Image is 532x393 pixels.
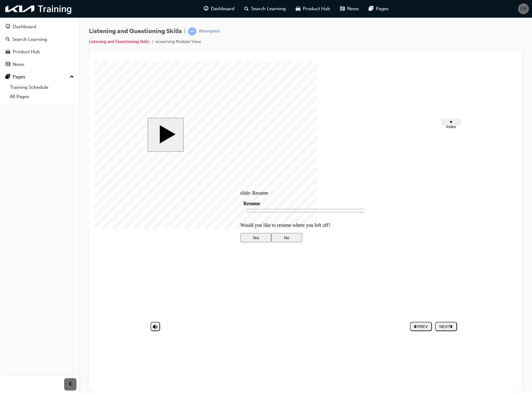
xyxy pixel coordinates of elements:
span: car-icon [6,49,10,55]
a: Product Hub [2,46,76,58]
a: News [2,59,76,70]
span: pages-icon [369,5,373,13]
span: learningRecordVerb_ATTEMPT-icon [188,27,196,36]
a: news-iconNews [335,2,364,15]
span: Product Hub [303,5,330,12]
div: Search Learning [12,36,47,43]
a: car-iconProduct Hub [291,2,335,15]
div: Product Hub [13,48,40,55]
a: pages-iconPages [364,2,394,15]
div: Pages [13,73,25,80]
span: news-icon [6,62,10,67]
span: Listening and Questioning Skills [89,28,182,35]
a: search-iconSearch Learning [239,2,291,15]
button: Pages [2,71,76,83]
a: guage-iconDashboard [199,2,239,15]
span: guage-icon [6,24,10,30]
button: No [177,171,208,181]
span: up-icon [70,73,74,81]
a: Training Schedule [7,83,76,92]
span: prev-icon [68,381,73,388]
p: Would you like to resume where you left off? [146,161,277,166]
span: search-icon [6,37,10,42]
div: News [13,61,24,68]
div: Attempted [199,28,220,34]
span: search-icon [244,5,249,13]
span: | [184,28,185,35]
button: DB [518,3,529,14]
span: Dashboard [211,5,234,12]
span: Pages [376,5,389,12]
a: All Pages [7,92,76,101]
a: Listening and Questioning Skills [89,39,149,44]
li: eLearning Module View [155,38,201,45]
a: Search Learning [2,34,76,45]
span: news-icon [340,5,345,13]
div: Dashboard [13,23,36,30]
span: Resume [150,139,166,145]
span: News [347,5,359,12]
button: Yes [146,171,177,181]
span: pages-icon [6,74,10,80]
span: guage-icon [204,5,208,13]
img: kia-training [3,2,74,15]
span: Search Learning [251,5,286,12]
button: DashboardSearch LearningProduct HubNews [2,20,76,71]
span: DB [520,5,527,12]
a: Dashboard [2,21,76,32]
span: car-icon [296,5,300,13]
div: slide: Resume [146,129,277,134]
